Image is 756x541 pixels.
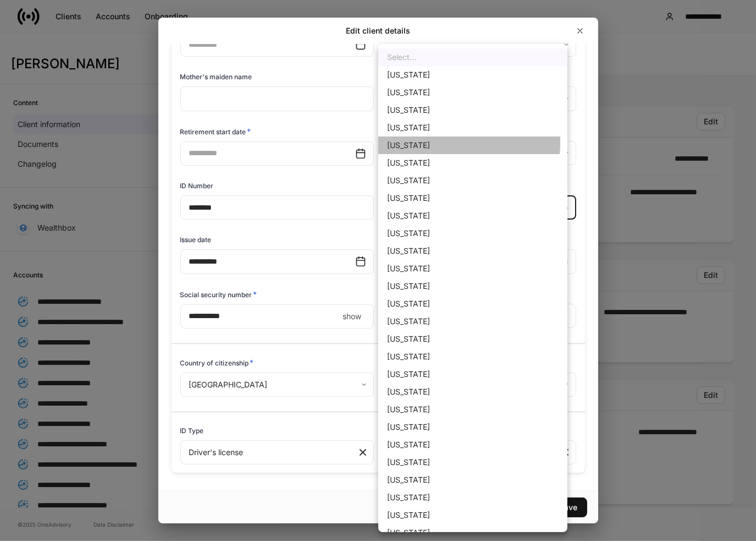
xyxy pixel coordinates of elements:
[378,313,567,330] li: [US_STATE]
[378,189,567,207] li: [US_STATE]
[378,154,567,172] li: [US_STATE]
[378,225,567,242] li: [US_STATE]
[378,453,567,471] li: [US_STATE]
[378,101,567,119] li: [US_STATE]
[378,172,567,189] li: [US_STATE]
[378,136,567,154] li: [US_STATE]
[378,489,567,506] li: [US_STATE]
[378,471,567,489] li: [US_STATE]
[378,330,567,348] li: [US_STATE]
[378,207,567,225] li: [US_STATE]
[378,418,567,436] li: [US_STATE]
[378,260,567,277] li: [US_STATE]
[378,348,567,365] li: [US_STATE]
[378,119,567,136] li: [US_STATE]
[378,277,567,295] li: [US_STATE]
[378,365,567,383] li: [US_STATE]
[378,84,567,101] li: [US_STATE]
[378,66,567,84] li: [US_STATE]
[378,242,567,260] li: [US_STATE]
[378,401,567,418] li: [US_STATE]
[378,383,567,401] li: [US_STATE]
[378,436,567,453] li: [US_STATE]
[378,506,567,524] li: [US_STATE]
[378,295,567,313] li: [US_STATE]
